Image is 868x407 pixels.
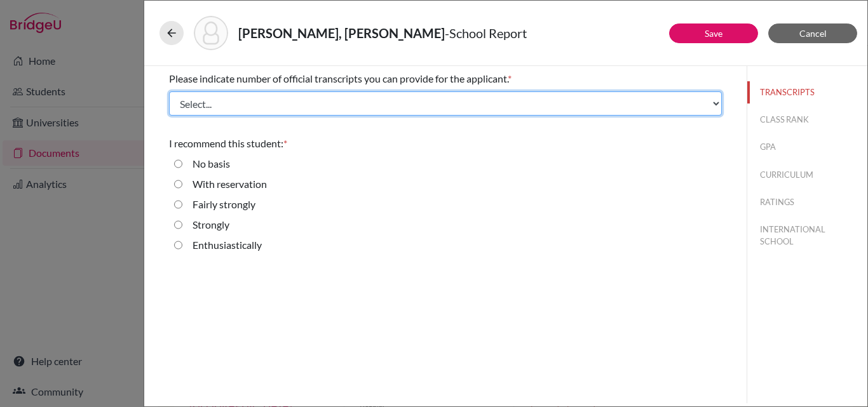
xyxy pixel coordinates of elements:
[747,191,867,213] button: RATINGS
[169,72,508,84] span: Please indicate number of official transcripts you can provide for the applicant.
[747,136,867,158] button: GPA
[445,25,527,41] span: - School Report
[747,109,867,131] button: CLASS RANK
[169,137,283,149] span: I recommend this student:
[193,197,255,212] label: Fairly strongly
[238,25,445,41] strong: [PERSON_NAME], [PERSON_NAME]
[193,177,267,192] label: With reservation
[747,164,867,186] button: CURRICULUM
[193,156,230,171] label: No basis
[193,217,229,232] label: Strongly
[747,218,867,253] button: INTERNATIONAL SCHOOL
[193,237,262,253] label: Enthusiastically
[747,81,867,103] button: TRANSCRIPTS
